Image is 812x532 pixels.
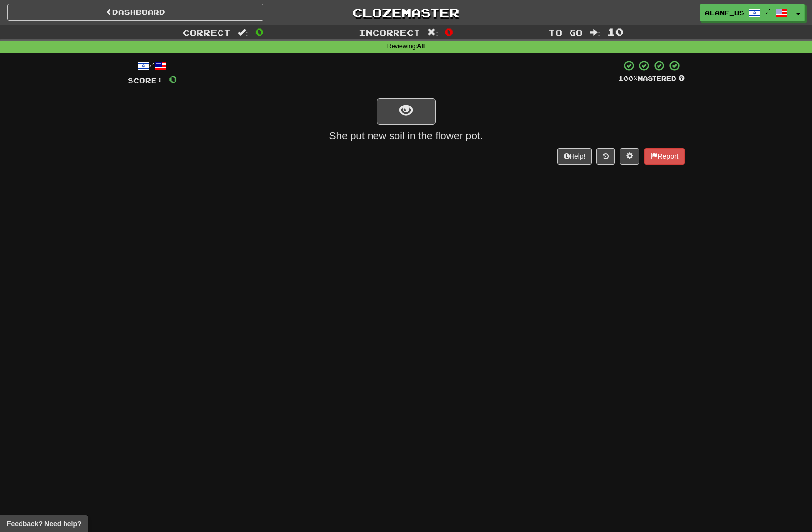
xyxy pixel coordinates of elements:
[7,519,81,529] span: Open feedback widget
[596,148,615,165] button: Round history (alt+y)
[128,128,685,143] div: She put new soil in the flower pot.
[607,26,624,38] span: 10
[700,4,792,21] a: alanf_us /
[549,27,583,37] span: To go
[278,4,534,21] a: Clozemaster
[255,26,263,38] span: 0
[7,4,263,21] a: Dashboard
[128,76,163,85] span: Score:
[427,28,438,37] span: :
[618,74,685,83] div: Mastered
[590,28,600,37] span: :
[377,98,436,125] button: show sentence
[618,74,638,82] span: 100 %
[557,148,592,165] button: Help!
[766,8,770,15] span: /
[445,26,453,38] span: 0
[128,60,177,72] div: /
[417,43,425,50] strong: All
[644,148,684,165] button: Report
[359,27,420,37] span: Incorrect
[238,28,248,37] span: :
[169,73,177,85] span: 0
[705,8,744,17] span: alanf_us
[183,27,231,37] span: Correct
